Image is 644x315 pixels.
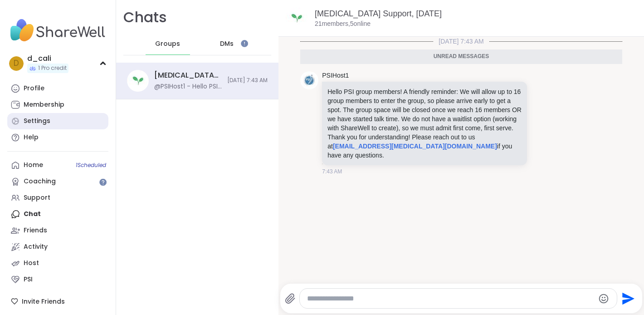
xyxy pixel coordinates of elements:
[300,71,318,89] img: https://sharewell-space-live.sfo3.digitaloceanspaces.com/user-generated/74daf50f-3033-463f-9754-f...
[227,77,268,84] span: [DATE] 7:43 AM
[24,242,48,251] div: Activity
[322,167,342,176] span: 7:43 AM
[241,40,248,47] iframe: Spotlight
[7,113,108,129] a: Settings
[127,70,149,92] img: Early Pregnancy Loss Support, Oct 07
[7,97,108,113] a: Membership
[333,143,497,150] a: [EMAIL_ADDRESS][MEDICAL_DATA][DOMAIN_NAME]
[7,239,108,255] a: Activity
[617,288,638,309] button: Send
[7,157,108,173] a: Home1Scheduled
[315,9,442,18] a: [MEDICAL_DATA] Support, [DATE]
[7,190,108,206] a: Support
[38,64,67,72] span: 1 Pro credit
[76,162,106,169] span: 1 Scheduled
[24,84,44,93] div: Profile
[7,15,108,46] img: ShareWell Nav Logo
[154,70,222,80] div: [MEDICAL_DATA] Support, [DATE]
[24,177,56,186] div: Coaching
[7,255,108,271] a: Host
[14,58,19,69] span: d
[123,7,167,28] h1: Chats
[7,222,108,239] a: Friends
[433,37,489,46] span: [DATE] 7:43 AM
[322,71,349,80] a: PSIHost1
[327,87,522,160] p: Hello PSI group members! A friendly reminder: We will allow up to 16 group members to enter the g...
[24,133,39,142] div: Help
[24,100,64,109] div: Membership
[7,129,108,146] a: Help
[7,80,108,97] a: Profile
[24,161,43,170] div: Home
[24,193,50,202] div: Support
[24,226,47,235] div: Friends
[154,82,222,91] div: @PSIHost1 - Hello PSI group members! A friendly reminder: We will allow up to 16 group members to...
[598,293,609,304] button: Emoji picker
[24,259,39,268] div: Host
[7,173,108,190] a: Coaching
[220,39,234,49] span: DMs
[155,39,180,49] span: Groups
[7,271,108,288] a: PSI
[300,49,622,64] div: Unread messages
[7,293,108,310] div: Invite Friends
[315,20,371,29] p: 21 members, 5 online
[307,294,594,303] textarea: Type your message
[24,117,50,126] div: Settings
[286,7,307,29] img: Early Pregnancy Loss Support, Oct 07
[27,54,68,64] div: d_cali
[24,275,33,284] div: PSI
[99,178,107,186] iframe: Spotlight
